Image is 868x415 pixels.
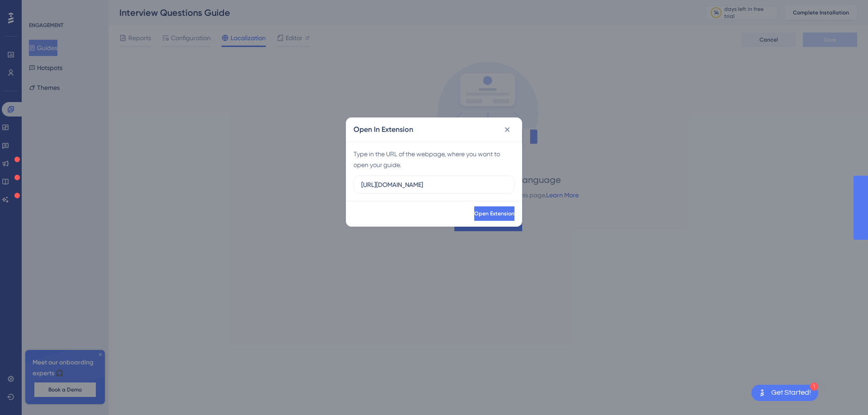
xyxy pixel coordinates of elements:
img: launcher-image-alternative-text [757,387,768,398]
div: 1 [810,382,818,391]
div: Type in the URL of the webpage, where you want to open your guide. [354,149,514,170]
input: URL [361,180,507,190]
iframe: UserGuiding AI Assistant Launcher [830,379,857,406]
h2: Open In Extension [354,124,413,135]
span: Open Extension [474,210,514,217]
div: Open Get Started! checklist, remaining modules: 1 [751,385,818,401]
div: Get Started! [771,388,811,398]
